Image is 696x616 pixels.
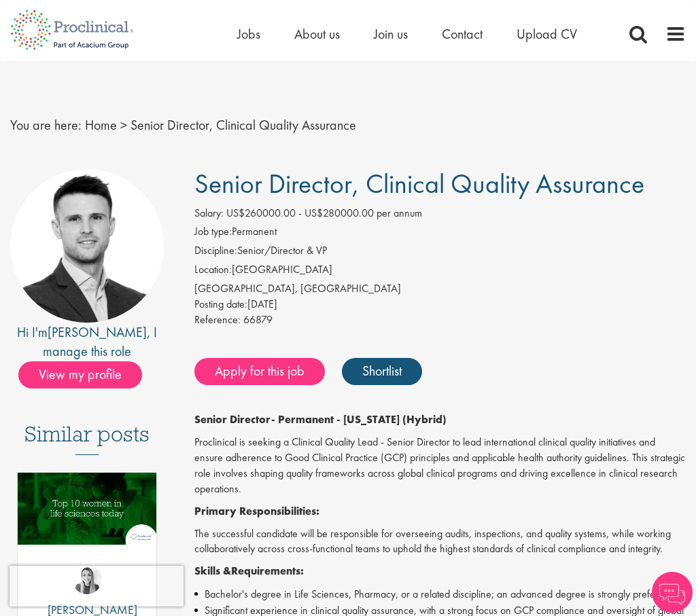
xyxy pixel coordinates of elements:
[18,361,142,388] span: View my profile
[517,25,577,43] a: Upload CV
[194,166,644,201] span: Senior Director, Clinical Quality Assurance
[237,25,260,43] a: Jobs
[194,243,237,259] label: Discipline:
[194,262,686,281] li: [GEOGRAPHIC_DATA]
[231,564,304,578] strong: Requirements:
[194,297,686,312] div: [DATE]
[10,169,164,323] img: imeage of recruiter Joshua Godden
[194,297,247,311] span: Posting date:
[194,358,325,385] a: Apply for this job
[342,358,422,385] a: Shortlist
[10,116,82,134] span: You are here:
[194,206,224,221] label: Salary:
[10,323,164,361] div: Hi I'm , I manage this role
[194,564,231,578] strong: Skills &
[194,504,319,518] strong: Primary Responsibilities:
[18,473,156,545] img: Top 10 women in life sciences today
[271,412,447,427] strong: - Permanent - [US_STATE] (Hybrid)
[85,116,117,134] a: breadcrumb link
[194,224,232,240] label: Job type:
[194,586,686,602] li: Bachelor's degree in Life Sciences, Pharmacy, or a related discipline; an advanced degree is stro...
[294,25,340,43] a: About us
[130,116,356,134] span: Senior Director, Clinical Quality Assurance
[24,422,150,455] h3: Similar posts
[194,224,686,243] li: Permanent
[442,25,483,43] a: Contact
[48,323,147,341] a: [PERSON_NAME]
[194,262,232,278] label: Location:
[194,243,686,262] li: Senior/Director & VP
[194,412,271,427] strong: Senior Director
[18,364,156,382] a: View my profile
[194,281,686,297] div: [GEOGRAPHIC_DATA], [GEOGRAPHIC_DATA]
[374,25,408,43] a: Join us
[194,526,686,558] p: The successful candidate will be responsible for overseeing audits, inspections, and quality syst...
[194,312,241,328] label: Reference:
[10,566,184,606] iframe: reCAPTCHA
[226,206,422,220] span: US$260000.00 - US$280000.00 per annum
[194,435,686,496] p: Proclinical is seeking a Clinical Quality Lead - Senior Director to lead international clinical q...
[18,473,156,593] a: Link to a post
[243,312,273,327] span: 66879
[652,572,693,613] img: Chatbot
[72,564,102,594] img: Hannah Burke
[120,116,127,134] span: >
